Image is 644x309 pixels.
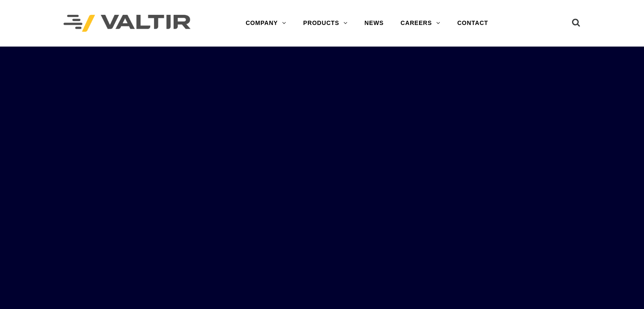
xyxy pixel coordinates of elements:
[64,15,191,32] img: Valtir
[237,15,295,32] a: COMPANY
[392,15,449,32] a: CAREERS
[356,15,392,32] a: NEWS
[449,15,497,32] a: CONTACT
[295,15,356,32] a: PRODUCTS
